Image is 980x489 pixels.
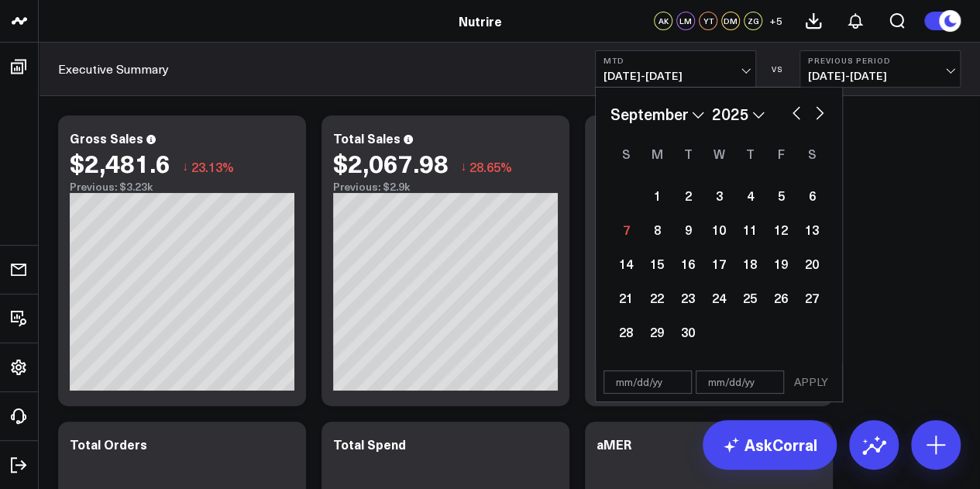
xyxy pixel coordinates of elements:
div: Total Sales [333,129,401,146]
span: ↓ [182,157,188,177]
a: Executive Summary [58,60,169,77]
b: MTD [603,56,748,65]
div: Previous: $2.9k [333,181,558,193]
span: [DATE] - [DATE] [808,70,952,82]
div: Gross Sales [70,129,143,146]
b: Previous Period [808,56,952,65]
button: APPLY [788,370,834,394]
div: Friday [765,141,796,166]
div: $2,067.98 [333,149,449,177]
input: mm/dd/yy [603,370,692,394]
div: aMER [597,436,631,453]
span: ↓ [460,157,466,177]
div: VS [764,64,792,74]
div: Thursday [734,141,765,166]
button: Previous Period[DATE]-[DATE] [799,50,961,88]
button: MTD[DATE]-[DATE] [595,50,756,88]
div: Previous: $3.23k [70,181,294,193]
div: $2,481.6 [70,149,170,177]
span: [DATE] - [DATE] [603,70,748,82]
span: 28.65% [469,158,512,175]
div: Wednesday [703,141,734,166]
span: + 5 [769,15,782,26]
div: DM [721,12,740,30]
a: Nutrire [459,12,502,29]
button: +5 [766,12,785,30]
div: Total Spend [333,436,406,453]
div: Saturday [796,141,827,166]
a: AskCorral [703,420,837,470]
div: Sunday [610,141,641,166]
input: mm/dd/yy [696,370,784,394]
div: AK [654,12,672,30]
div: ZG [744,12,762,30]
div: LM [676,12,695,30]
div: Tuesday [672,141,703,166]
div: YT [699,12,717,30]
span: 23.13% [191,158,234,175]
div: Total Orders [70,436,147,453]
div: Monday [641,141,672,166]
